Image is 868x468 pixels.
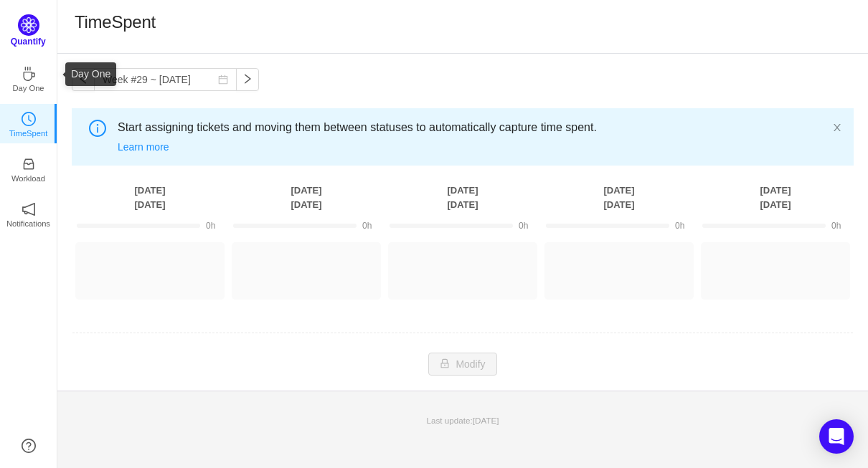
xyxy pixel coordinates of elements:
[362,221,372,231] span: 0h
[118,141,169,153] a: Learn more
[22,161,36,176] a: icon: inboxWorkload
[428,353,496,376] button: icon: lockModify
[72,68,95,91] button: icon: left
[118,119,832,136] span: Start assigning tickets and moving them between statuses to automatically capture time spent.
[12,82,44,95] p: Day One
[11,172,45,185] p: Workload
[218,75,228,85] i: icon: calendar
[832,120,842,135] button: icon: close
[206,221,215,231] span: 0h
[473,416,499,425] span: [DATE]
[22,116,36,130] a: icon: clock-circleTimeSpent
[18,14,39,36] img: Quantify
[519,221,528,231] span: 0h
[236,68,259,91] button: icon: right
[675,221,684,231] span: 0h
[22,202,36,216] i: icon: notification
[11,35,46,48] p: Quantify
[22,157,36,171] i: icon: inbox
[9,127,48,140] p: TimeSpent
[697,183,854,212] th: [DATE] [DATE]
[22,71,36,85] a: icon: coffeeDay One
[22,206,36,221] a: icon: notificationNotifications
[75,11,156,33] h1: TimeSpent
[89,120,106,137] i: icon: info-circle
[831,221,841,231] span: 0h
[541,183,697,212] th: [DATE] [DATE]
[6,217,50,230] p: Notifications
[819,419,854,454] div: Open Intercom Messenger
[832,123,842,133] i: icon: close
[94,68,237,91] input: Select a week
[22,439,36,453] a: icon: question-circle
[72,183,228,212] th: [DATE] [DATE]
[385,183,541,212] th: [DATE] [DATE]
[22,67,36,81] i: icon: coffee
[22,112,36,126] i: icon: clock-circle
[427,416,499,425] span: Last update:
[228,183,385,212] th: [DATE] [DATE]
